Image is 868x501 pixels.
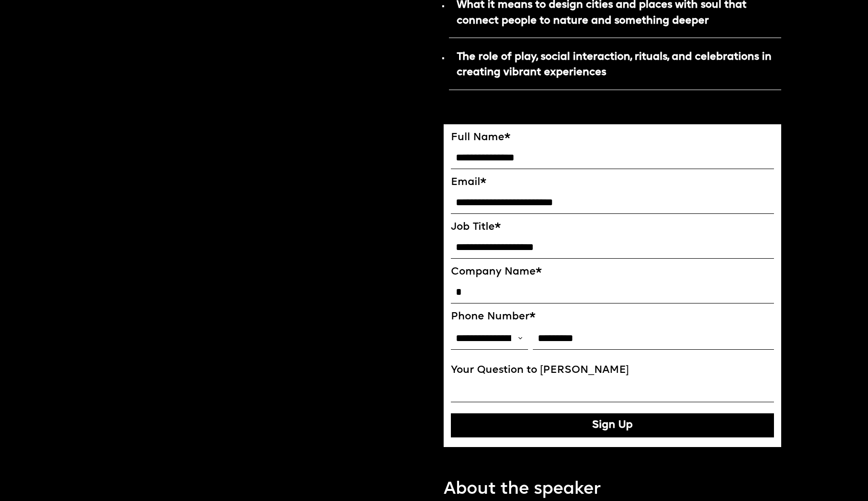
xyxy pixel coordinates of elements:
[451,266,774,278] label: Company Name
[451,176,774,189] label: Email
[451,221,774,234] label: Job Title
[451,364,774,377] label: Your Question to [PERSON_NAME]
[451,132,774,144] label: Full Name
[457,52,772,78] strong: The role of play, social interaction, rituals, and celebrations in creating vibrant experiences
[451,413,774,437] button: Sign Up
[451,311,774,323] label: Phone Number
